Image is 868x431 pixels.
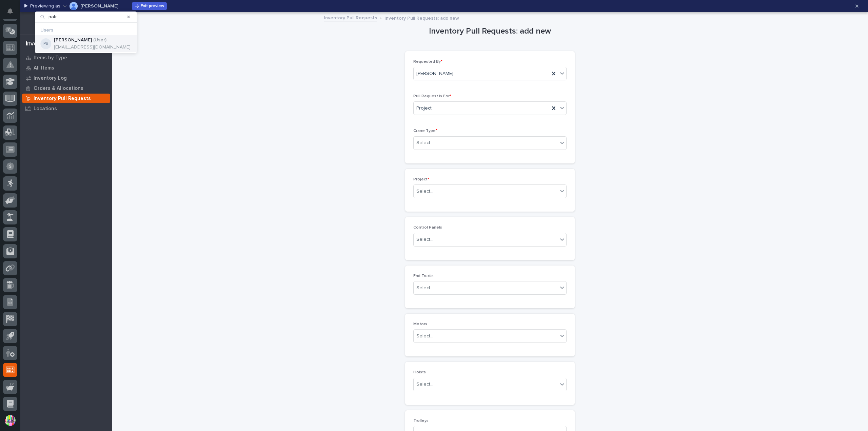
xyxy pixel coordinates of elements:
span: [PERSON_NAME] [416,70,453,77]
a: Locations [20,103,112,114]
span: Trolleys [413,419,429,423]
img: Brittany [7,139,18,150]
p: How can we help? [7,38,123,48]
span: Requested By [413,60,442,64]
span: Pylon [67,179,82,184]
div: Select... [416,139,433,146]
p: [EMAIL_ADDRESS][DOMAIN_NAME] [54,44,131,50]
div: Inventory [26,40,52,48]
span: [PERSON_NAME] [21,145,55,151]
img: 1736555164131-43832dd5-751b-4058-ba23-39d91318e5a0 [7,105,19,117]
a: 📖Help Docs [4,83,40,95]
span: Motors [413,322,427,326]
span: Project [413,177,429,181]
div: We're available if you need us! [31,112,93,117]
img: 1736555164131-43832dd5-751b-4058-ba23-39d91318e5a0 [14,164,19,169]
div: Select... [416,285,433,292]
span: [DATE] [60,163,74,169]
div: Patrick Briar [43,38,48,49]
a: Items by Type [20,53,112,63]
span: Onboarding Call [49,85,86,92]
div: Notifications [8,8,17,19]
div: Patrick Briar[PERSON_NAME](User)[EMAIL_ADDRESS][DOMAIN_NAME] [35,35,137,52]
div: 📖 [7,86,12,92]
p: Inventory Log [34,75,67,81]
p: [PERSON_NAME] [54,37,92,43]
span: Exit preview [141,4,164,8]
button: Start new chat [115,107,123,115]
p: [PERSON_NAME] [80,4,118,8]
span: Control Panels [413,226,442,230]
img: Spenser Yoder [70,2,78,10]
button: Exit preview [132,2,167,10]
p: Orders & Allocations [34,85,83,92]
p: Welcome 👋 [7,27,123,38]
p: Inventory Pull Requests [34,96,91,102]
span: Crane Type [413,129,437,133]
div: Select... [416,236,433,243]
div: Select... [416,333,433,340]
input: Search for role or user [38,12,134,22]
img: 4614488137333_bcb353cd0bb836b1afe7_72.png [14,105,26,117]
a: Inventory Pull Requests [324,14,377,21]
a: 🔗Onboarding Call [40,83,89,95]
img: 1736555164131-43832dd5-751b-4058-ba23-39d91318e5a0 [14,145,19,151]
h1: Inventory Pull Requests: add new [405,26,575,36]
p: Items by Type [34,55,67,61]
span: End Trucks [413,274,434,278]
a: All Items [20,63,112,73]
span: [DATE] [60,145,74,151]
p: Users [40,27,53,33]
a: Orders & Allocations [20,83,112,93]
span: • [56,145,59,151]
img: Stacker [7,6,20,20]
p: Inventory Pull Requests: add new [384,14,459,21]
span: Help Docs [14,85,37,92]
img: Brittany Wendell [7,157,18,168]
span: Project [416,105,432,112]
button: users-avatar [3,413,17,428]
div: Select... [416,381,433,388]
div: Select... [416,188,433,195]
div: 🔗 [42,86,48,92]
span: [PERSON_NAME] [21,163,55,169]
a: Inventory Log [20,73,112,83]
span: • [56,163,59,169]
p: Locations [34,106,57,112]
span: Hoists [413,370,426,374]
span: Pull Request is For [413,94,451,98]
p: Previewing as [30,3,60,9]
div: Past conversations [7,128,45,134]
button: See all [105,127,123,135]
a: Powered byPylon [48,178,82,184]
button: Notifications [3,4,17,18]
div: Start new chat [31,105,111,112]
p: All Items [34,65,54,71]
a: Inventory Pull Requests [20,93,112,103]
button: Spenser Yoder[PERSON_NAME] [63,1,118,12]
p: ( User ) [93,37,106,43]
